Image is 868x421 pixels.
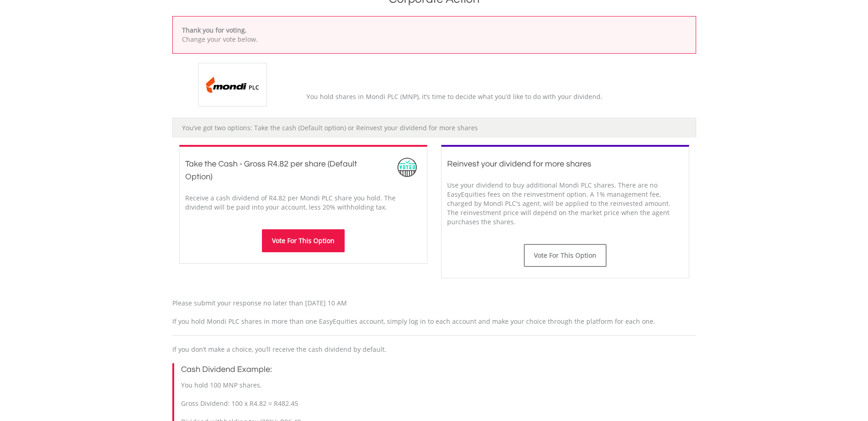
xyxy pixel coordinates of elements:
[262,229,345,252] button: Vote For This Option
[182,35,686,44] p: Change your vote below.
[172,345,696,354] p: If you don’t make a choice, you’ll receive the cash dividend by default.
[182,26,247,34] b: Thank you for voting.
[447,160,591,168] span: Reinvest your dividend for more shares
[172,299,655,326] span: Please submit your response no later than [DATE] 10 AM If you hold Mondi PLC shares in more than ...
[447,181,670,226] span: Use your dividend to buy additional Mondi PLC shares. There are no EasyEquities fees on the reinv...
[524,244,607,267] button: Vote For This Option
[198,63,267,106] img: EQU.ZA.MNP.png
[182,123,478,132] span: You’ve got two options: Take the cash (Default option) or Reinvest your dividend for more shares
[181,363,696,376] h3: Cash Dividend Example:
[185,194,396,211] span: Receive a cash dividend of R4.82 per Mondi PLC share you hold. The dividend will be paid into you...
[185,160,357,181] span: Take the Cash - Gross R4.82 per share (Default Option)
[306,92,602,101] span: You hold shares in Mondi PLC (MNP), it’s time to decide what you’d like to do with your dividend.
